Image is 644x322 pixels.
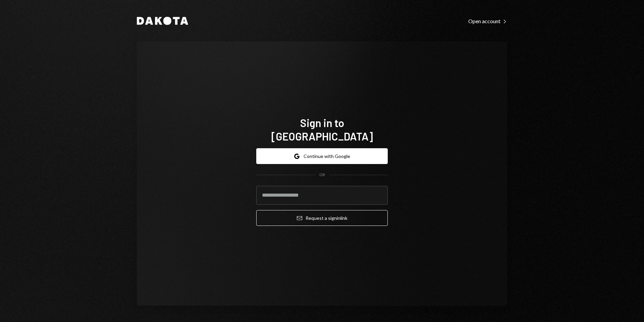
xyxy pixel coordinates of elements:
button: Continue with Google [256,148,388,164]
div: OR [319,172,325,178]
a: Open account [468,17,507,25]
h1: Sign in to [GEOGRAPHIC_DATA] [256,116,388,143]
button: Request a signinlink [256,210,388,226]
